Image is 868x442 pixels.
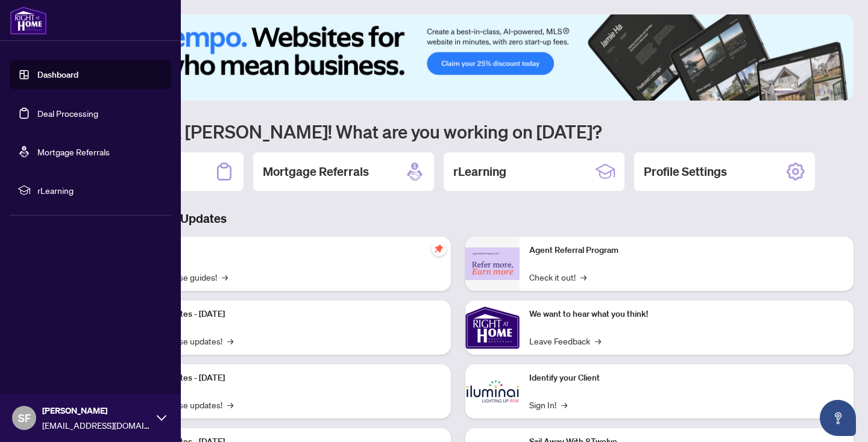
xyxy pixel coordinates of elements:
[63,120,854,143] h1: Welcome back [PERSON_NAME]! What are you working on [DATE]?
[453,163,506,180] h2: rLearning
[63,14,854,101] img: Slide 0
[37,184,163,197] span: rLearning
[820,400,856,436] button: Open asap
[127,308,441,321] p: Platform Updates - [DATE]
[465,364,520,419] img: Identify your Client
[127,244,441,257] p: Self-Help
[222,270,228,284] span: →
[529,270,587,284] a: Check it out!→
[561,398,567,411] span: →
[529,334,601,347] a: Leave Feedback→
[10,6,47,35] img: logo
[529,244,844,257] p: Agent Referral Program
[432,241,446,256] span: pushpin
[227,334,233,347] span: →
[529,308,844,321] p: We want to hear what you think!
[817,89,822,93] button: 4
[18,409,31,426] span: SF
[529,372,844,385] p: Identify your Client
[837,89,841,93] button: 6
[37,146,110,157] a: Mortgage Referrals
[42,404,151,417] span: [PERSON_NAME]
[774,89,793,93] button: 1
[465,247,520,281] img: Agent Referral Program
[63,210,854,227] h3: Brokerage & Industry Updates
[37,108,98,119] a: Deal Processing
[465,300,520,355] img: We want to hear what you think!
[227,398,233,411] span: →
[529,398,567,411] a: Sign In!→
[798,89,803,93] button: 2
[644,163,727,180] h2: Profile Settings
[127,372,441,385] p: Platform Updates - [DATE]
[808,89,813,93] button: 3
[37,69,78,80] a: Dashboard
[263,163,369,180] h2: Mortgage Referrals
[580,270,587,284] span: →
[595,334,601,347] span: →
[42,419,151,432] span: [EMAIL_ADDRESS][DOMAIN_NAME]
[827,89,832,93] button: 5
